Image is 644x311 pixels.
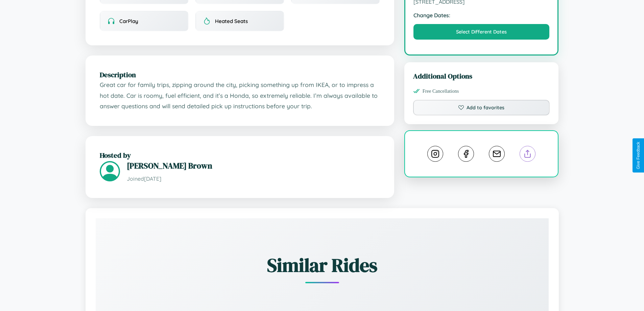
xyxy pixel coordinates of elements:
p: Great car for family trips, zipping around the city, picking something up from IKEA, or to impres... [100,80,380,112]
h3: [PERSON_NAME] Brown [127,160,380,171]
h2: Description [100,70,380,80]
h2: Hosted by [100,150,380,160]
div: Give Feedback [636,142,641,169]
h3: Additional Options [413,71,550,81]
span: CarPlay [119,18,138,24]
h2: Similar Rides [119,252,525,278]
p: Joined [DATE] [127,174,380,184]
button: Select Different Dates [413,24,550,40]
span: Free Cancellations [423,88,459,94]
span: Heated Seats [215,18,248,24]
strong: Change Dates: [413,12,550,19]
button: Add to favorites [413,100,550,115]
